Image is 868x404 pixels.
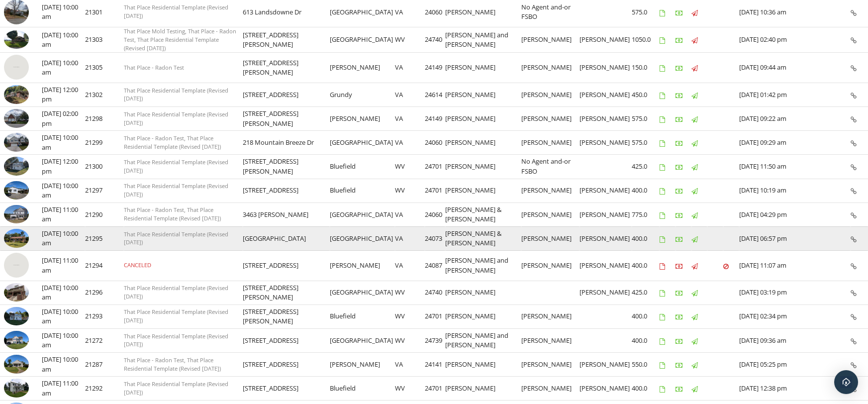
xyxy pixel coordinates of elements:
[42,328,85,352] td: [DATE] 10:00 am
[243,226,330,250] td: [GEOGRAPHIC_DATA]
[739,377,851,401] td: [DATE] 12:38 pm
[85,251,124,281] td: 21294
[124,27,236,52] span: That Place Mold Testing, That Place - Radon Test, That Place Residential Template (Revised [DATE])
[42,304,85,328] td: [DATE] 10:00 am
[579,281,632,304] td: [PERSON_NAME]
[85,53,124,83] td: 21305
[632,251,660,281] td: 400.0
[42,27,85,53] td: [DATE] 10:00 am
[330,155,395,179] td: Bluefield
[521,202,579,226] td: [PERSON_NAME]
[425,251,445,281] td: 24087
[395,377,425,401] td: WV
[521,107,579,131] td: [PERSON_NAME]
[330,281,395,304] td: [GEOGRAPHIC_DATA]
[632,304,660,328] td: 400.0
[425,352,445,376] td: 24141
[243,83,330,106] td: [STREET_ADDRESS]
[632,328,660,352] td: 400.0
[243,352,330,376] td: [STREET_ADDRESS]
[42,131,85,155] td: [DATE] 10:00 am
[395,352,425,376] td: VA
[425,107,445,131] td: 24149
[4,355,29,374] img: 9290599%2Fcover_photos%2F2T8REDYqVgIA2I7MQTBu%2Fsmall.jpg
[739,53,851,83] td: [DATE] 09:44 am
[521,304,579,328] td: [PERSON_NAME]
[445,251,521,281] td: [PERSON_NAME] and [PERSON_NAME]
[521,328,579,352] td: [PERSON_NAME]
[4,205,29,224] img: 9314223%2Fcover_photos%2FBU9TCw7kgb33YPt1wyID%2Fsmall.jpg
[425,377,445,401] td: 24701
[632,53,660,83] td: 150.0
[85,377,124,401] td: 21292
[425,226,445,250] td: 24073
[739,179,851,202] td: [DATE] 10:19 am
[42,352,85,376] td: [DATE] 10:00 am
[579,27,632,53] td: [PERSON_NAME]
[579,251,632,281] td: [PERSON_NAME]
[243,304,330,328] td: [STREET_ADDRESS][PERSON_NAME]
[445,179,521,202] td: [PERSON_NAME]
[632,352,660,376] td: 550.0
[425,304,445,328] td: 24701
[395,281,425,304] td: WV
[739,107,851,131] td: [DATE] 09:22 am
[739,155,851,179] td: [DATE] 11:50 am
[445,83,521,106] td: [PERSON_NAME]
[395,226,425,250] td: VA
[243,251,330,281] td: [STREET_ADDRESS]
[632,155,660,179] td: 425.0
[445,281,521,304] td: [PERSON_NAME]
[4,181,29,200] img: 9452310%2Freports%2Fd392b97d-8903-47c0-aaca-d4588d137f1c%2Fcover_photos%2FB79rOGak53lviNSfgI2i%2F...
[425,202,445,226] td: 24060
[739,27,851,53] td: [DATE] 02:40 pm
[124,87,228,102] span: That Place Residential Template (Revised [DATE])
[330,202,395,226] td: [GEOGRAPHIC_DATA]
[395,179,425,202] td: WV
[124,380,228,396] span: That Place Residential Template (Revised [DATE])
[330,251,395,281] td: [PERSON_NAME]
[521,155,579,179] td: No Agent and-or FSBO
[739,226,851,250] td: [DATE] 06:57 pm
[445,304,521,328] td: [PERSON_NAME]
[445,107,521,131] td: [PERSON_NAME]
[124,230,228,246] span: That Place Residential Template (Revised [DATE])
[124,308,228,324] span: That Place Residential Template (Revised [DATE])
[425,83,445,106] td: 24614
[739,202,851,226] td: [DATE] 04:29 pm
[124,206,221,222] span: That Place - Radon Test, That Place Residential Template (Revised [DATE])
[579,53,632,83] td: [PERSON_NAME]
[243,53,330,83] td: [STREET_ADDRESS][PERSON_NAME]
[243,328,330,352] td: [STREET_ADDRESS]
[445,131,521,155] td: [PERSON_NAME]
[632,83,660,106] td: 450.0
[4,133,29,152] img: 9501980%2Fcover_photos%2FlC2Myasewl7RK8W9VHXA%2Fsmall.jpeg
[42,179,85,202] td: [DATE] 10:00 am
[330,53,395,83] td: [PERSON_NAME]
[632,377,660,401] td: 400.0
[330,304,395,328] td: Bluefield
[330,131,395,155] td: [GEOGRAPHIC_DATA]
[632,107,660,131] td: 575.0
[243,155,330,179] td: [STREET_ADDRESS][PERSON_NAME]
[124,134,221,150] span: That Place - Radon Test, That Place Residential Template (Revised [DATE])
[579,202,632,226] td: [PERSON_NAME]
[425,179,445,202] td: 24701
[579,377,632,401] td: [PERSON_NAME]
[395,328,425,352] td: WV
[445,352,521,376] td: [PERSON_NAME]
[85,179,124,202] td: 21297
[85,202,124,226] td: 21290
[42,202,85,226] td: [DATE] 11:00 am
[739,83,851,106] td: [DATE] 01:42 pm
[330,377,395,401] td: Bluefield
[85,328,124,352] td: 21272
[425,27,445,53] td: 24740
[395,107,425,131] td: VA
[330,179,395,202] td: Bluefield
[42,53,85,83] td: [DATE] 10:00 am
[85,226,124,250] td: 21295
[425,328,445,352] td: 24739
[243,131,330,155] td: 218 Mountain Breeze Dr
[521,352,579,376] td: [PERSON_NAME]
